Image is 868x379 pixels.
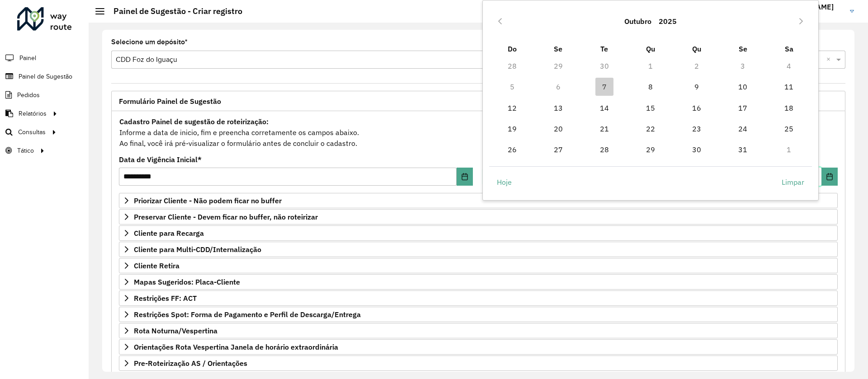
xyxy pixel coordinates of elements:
span: 7 [595,78,613,96]
td: 3 [720,56,766,76]
button: Limpar [774,173,812,191]
td: 11 [766,76,812,97]
span: 29 [642,140,660,159]
span: 25 [780,120,798,138]
td: 24 [720,118,766,139]
td: 5 [489,76,535,97]
a: Mapas Sugeridos: Placa-Cliente [119,274,838,290]
span: Painel de Sugestão [19,72,72,81]
td: 27 [535,139,581,160]
td: 6 [535,76,581,97]
span: 17 [734,99,752,117]
td: 19 [489,118,535,139]
span: Tático [17,146,34,155]
strong: Cadastro Painel de sugestão de roteirização: [119,117,269,126]
td: 13 [535,98,581,118]
div: Informe a data de inicio, fim e preencha corretamente os campos abaixo. Ao final, você irá pré-vi... [119,116,838,149]
td: 29 [535,56,581,76]
td: 16 [674,98,720,118]
td: 20 [535,118,581,139]
span: 18 [780,99,798,117]
label: Selecione um depósito [111,37,188,47]
span: Formulário Painel de Sugestão [119,98,221,105]
span: 30 [688,140,706,159]
span: 9 [688,78,706,96]
span: Pedidos [17,90,40,100]
span: Relatórios [19,109,47,118]
td: 28 [489,56,535,76]
span: Rota Noturna/Vespertina [134,327,217,334]
td: 28 [581,139,627,160]
span: 27 [549,140,567,159]
button: Choose Year [655,10,680,32]
span: 28 [595,140,613,159]
span: Cliente Retira [134,262,179,269]
span: 22 [642,120,660,138]
span: Se [554,44,562,53]
td: 2 [674,56,720,76]
a: Cliente para Recarga [119,225,838,241]
button: Choose Date [457,168,473,186]
span: 15 [642,99,660,117]
td: 1 [627,56,674,76]
td: 15 [627,98,674,118]
button: Choose Date [821,168,838,186]
span: Sa [785,44,793,53]
td: 31 [720,139,766,160]
a: Restrições FF: ACT [119,290,838,306]
td: 10 [720,76,766,97]
span: Consultas [18,127,46,137]
span: Cliente para Multi-CDD/Internalização [134,246,261,253]
td: 21 [581,118,627,139]
span: Restrições FF: ACT [134,295,197,302]
a: Pre-Roteirização AS / Orientações [119,356,838,371]
span: Mapas Sugeridos: Placa-Cliente [134,278,240,285]
td: 7 [581,76,627,97]
span: 31 [734,140,752,159]
span: Hoje [497,177,512,187]
span: 8 [642,78,660,96]
span: 26 [503,140,521,159]
span: Priorizar Cliente - Não podem ficar no buffer [134,197,282,204]
span: 23 [688,120,706,138]
span: Limpar [782,177,804,187]
span: 10 [734,78,752,96]
td: 30 [581,56,627,76]
span: 19 [503,120,521,138]
a: Orientações Rota Vespertina Janela de horário extraordinária [119,339,838,355]
span: Orientações Rota Vespertina Janela de horário extraordinária [134,343,338,351]
span: 21 [595,120,613,138]
td: 14 [581,98,627,118]
span: Qu [692,44,701,53]
td: 26 [489,139,535,160]
span: 24 [734,120,752,138]
td: 29 [627,139,674,160]
span: Qu [646,44,655,53]
td: 8 [627,76,674,97]
a: Cliente para Multi-CDD/Internalização [119,242,838,257]
td: 30 [674,139,720,160]
button: Hoje [489,173,519,191]
td: 12 [489,98,535,118]
a: Rota Noturna/Vespertina [119,323,838,338]
span: Pre-Roteirização AS / Orientações [134,360,247,367]
a: Cliente Retira [119,258,838,273]
td: 23 [674,118,720,139]
label: Data de Vigência Inicial [119,154,202,165]
span: Painel [19,53,36,63]
td: 18 [766,98,812,118]
span: 11 [780,78,798,96]
span: Restrições Spot: Forma de Pagamento e Perfil de Descarga/Entrega [134,311,361,318]
span: Clear all [826,54,834,65]
td: 22 [627,118,674,139]
h2: Painel de Sugestão - Criar registro [104,6,242,16]
a: Preservar Cliente - Devem ficar no buffer, não roteirizar [119,209,838,225]
span: Cliente para Recarga [134,229,204,237]
span: Te [600,44,608,53]
span: 20 [549,120,567,138]
td: 17 [720,98,766,118]
a: Priorizar Cliente - Não podem ficar no buffer [119,193,838,208]
button: Previous Month [493,14,507,28]
span: 14 [595,99,613,117]
span: 12 [503,99,521,117]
